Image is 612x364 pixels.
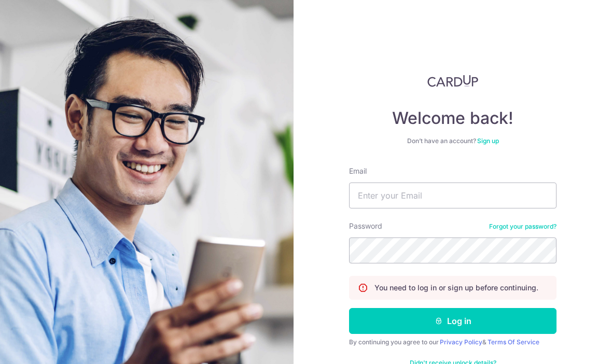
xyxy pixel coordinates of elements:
[349,308,557,334] button: Log in
[349,338,557,346] div: By continuing you agree to our &
[489,222,557,231] a: Forgot your password?
[440,338,482,346] a: Privacy Policy
[349,108,557,129] h4: Welcome back!
[349,221,382,231] label: Password
[349,137,557,145] div: Don’t have an account?
[349,183,557,208] input: Enter your Email
[488,338,539,346] a: Terms Of Service
[427,75,478,87] img: CardUp Logo
[374,283,538,293] p: You need to log in or sign up before continuing.
[349,166,367,176] label: Email
[477,137,499,145] a: Sign up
